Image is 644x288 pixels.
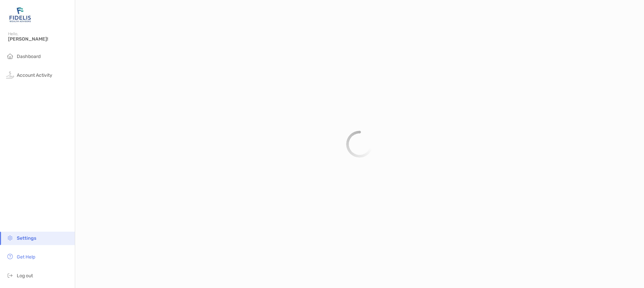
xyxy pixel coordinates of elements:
img: Zoe Logo [8,3,32,27]
img: logout icon [6,271,14,279]
span: Get Help [17,254,35,260]
img: household icon [6,52,14,60]
img: settings icon [6,234,14,242]
span: Settings [17,235,36,241]
span: Log out [17,273,33,279]
span: [PERSON_NAME]! [8,36,71,42]
img: get-help icon [6,252,14,261]
span: Dashboard [17,54,41,59]
img: activity icon [6,71,14,79]
span: Account Activity [17,72,52,78]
